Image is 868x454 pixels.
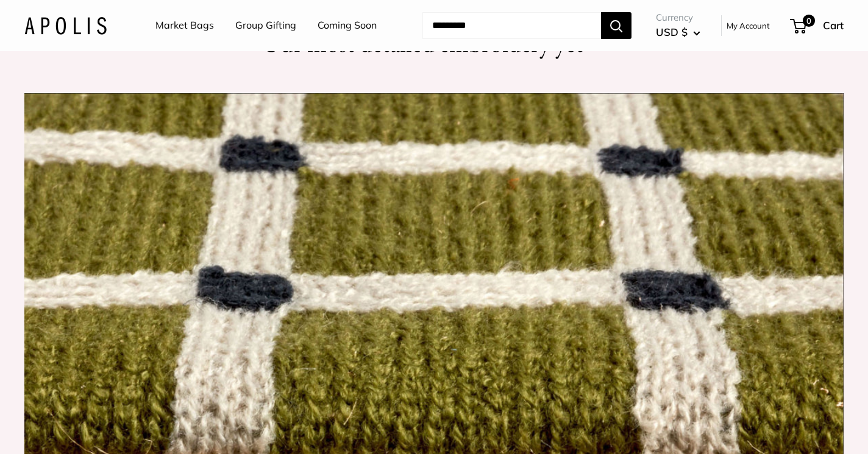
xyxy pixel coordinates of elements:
[601,12,631,39] button: Search
[656,9,700,26] span: Currency
[155,16,214,35] a: Market Bags
[823,19,844,32] span: Cart
[727,18,770,33] a: My Account
[422,12,601,39] input: Search...
[24,16,107,34] img: Apolis
[656,26,688,38] span: USD $
[803,15,815,27] span: 0
[656,23,700,42] button: USD $
[791,16,844,35] a: 0 Cart
[318,16,377,35] a: Coming Soon
[235,16,296,35] a: Group Gifting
